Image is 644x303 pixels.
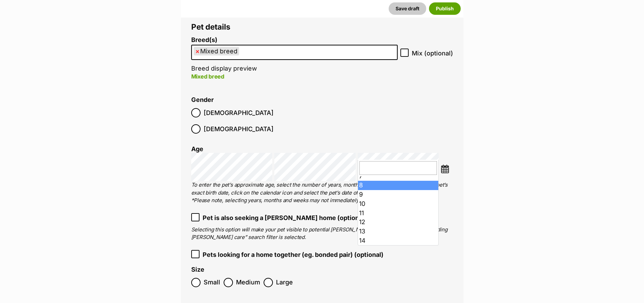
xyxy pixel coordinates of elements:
[191,181,453,205] p: To enter the pet’s approximate age, select the number of years, months and weeks. Or, if you know...
[203,213,367,222] span: Pet is also seeking a [PERSON_NAME] home (optional)
[203,250,384,259] span: Pets looking for a home together (eg. bonded pair) (optional)
[358,218,439,227] li: 12
[204,278,220,287] span: Small
[358,172,439,181] li: 7
[191,266,204,273] label: Size
[441,165,449,173] img: ...
[204,108,274,117] span: [DEMOGRAPHIC_DATA]
[191,72,398,81] p: Mixed breed
[191,96,214,104] label: Gender
[236,278,260,287] span: Medium
[389,2,426,15] button: Save draft
[194,47,239,55] li: Mixed breed
[429,2,461,15] button: Publish
[204,124,274,134] span: [DEMOGRAPHIC_DATA]
[191,145,203,153] label: Age
[191,22,231,31] span: Pet details
[358,227,439,236] li: 13
[276,278,293,287] span: Large
[358,236,439,245] li: 14
[358,199,439,209] li: 10
[191,226,453,241] p: Selecting this option will make your pet visible to potential [PERSON_NAME] carers when the “Pets...
[195,47,200,55] span: ×
[191,36,398,88] li: Breed display preview
[191,36,398,44] label: Breed(s)
[358,209,439,218] li: 11
[358,190,439,199] li: 9
[412,49,453,58] span: Mix (optional)
[358,181,439,190] li: 8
